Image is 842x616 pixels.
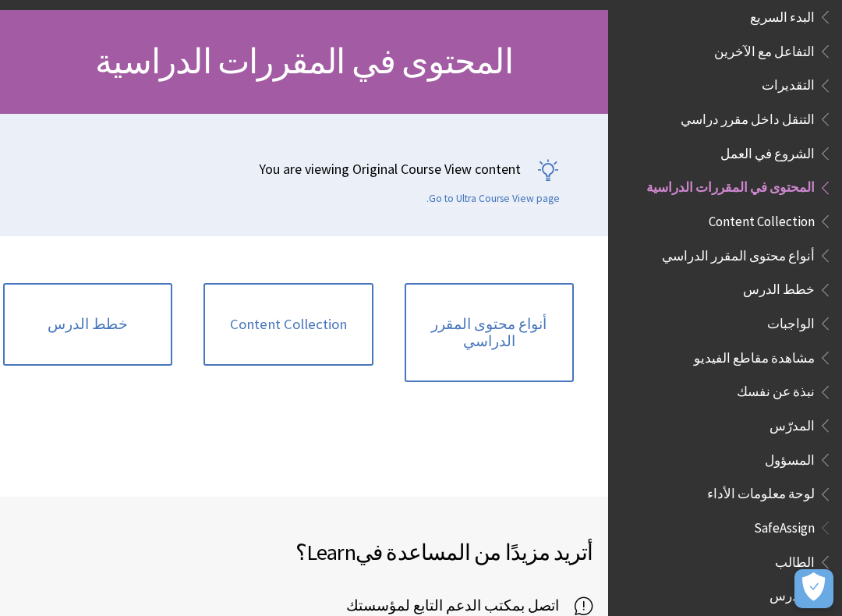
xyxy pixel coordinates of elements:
[794,569,833,608] button: فتح التفضيلات
[709,208,815,229] span: Content Collection
[203,283,373,366] a: Content Collection
[737,379,815,400] span: نبذة عن نفسك
[426,192,560,206] a: Go to Ultra Course View page.
[775,549,815,570] span: الطالب
[16,159,560,179] p: You are viewing Original Course View content
[3,283,172,366] a: خطط الدرس
[743,277,815,298] span: خطط الدرس
[765,447,815,468] span: المسؤول
[762,73,815,94] span: التقديرات
[16,536,593,568] h2: أتريد مزيدًا من المساعدة في ؟
[95,40,513,83] span: المحتوى في المقررات الدراسية
[769,583,815,604] span: المدرس
[769,412,815,434] span: المدرّس
[754,515,815,536] span: SafeAssign
[714,38,815,59] span: التفاعل مع الآخرين
[681,106,815,127] span: التنقل داخل مقرر دراسي
[306,538,356,566] span: Learn
[646,175,815,196] span: المحتوى في المقررات الدراسية
[750,4,815,25] span: البدء السريع
[694,345,815,366] span: مشاهدة مقاطع الفيديو
[767,310,815,331] span: الواجبات
[662,243,815,264] span: أنواع محتوى المقرر الدراسي
[707,481,815,502] span: لوحة معلومات الأداء
[720,140,815,161] span: الشروع في العمل
[405,283,574,382] a: أنواع محتوى المقرر الدراسي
